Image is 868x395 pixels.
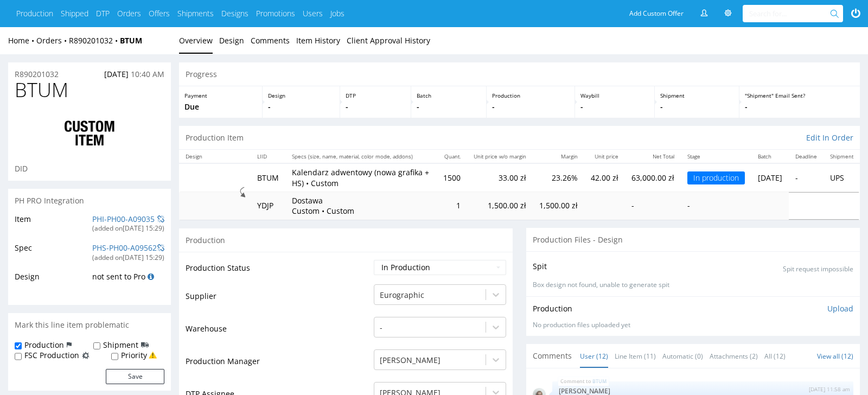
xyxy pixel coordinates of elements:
[783,265,853,274] p: Spit request impossible
[492,101,570,112] p: -
[16,8,53,19] a: Production
[824,163,860,192] td: UPS
[492,92,570,99] p: Production
[179,228,513,252] div: Production
[46,112,133,155] img: ico-item-custom-a8f9c3db6a5631ce2f509e228e8b95abde266dc4376634de7b166047de09ff05.png
[15,79,68,101] span: BTUM
[437,163,467,192] td: 1500
[184,92,257,99] p: Payment
[106,369,164,384] button: Save
[824,150,860,163] th: Shipment
[526,228,860,252] div: Production Files - Design
[121,350,147,361] label: Priority
[417,92,481,99] p: Batch
[745,101,854,112] p: -
[681,192,751,220] td: -
[186,132,244,143] p: Production Item
[584,150,625,163] th: Unit price
[221,8,248,19] a: Designs
[292,195,373,216] p: Dostawa Custom • Custom
[584,163,625,192] td: 42.00 zł
[533,303,572,314] p: Production
[117,8,141,19] a: Orders
[789,150,824,163] th: Deadline
[131,69,164,79] span: 10:40 AM
[8,313,171,337] div: Mark this line item problematic
[148,271,154,282] a: Search for BTUM design in PH Pro
[467,192,533,220] td: 1,500.00 zł
[36,35,69,46] a: Orders
[346,101,405,112] p: -
[533,351,572,361] span: Comments
[285,150,437,163] th: Specs (size, name, material, color mode, addons)
[15,69,59,80] a: R890201032
[817,352,853,361] a: View all (12)
[751,163,789,192] td: [DATE]
[330,8,344,19] a: Jobs
[687,171,745,184] div: In production
[251,163,285,192] td: BTUM
[149,351,157,359] img: yellow_warning_triangle.png
[24,340,64,351] label: Production
[186,348,371,381] td: Production Manager
[24,350,79,361] label: FSC Production
[745,92,854,99] p: "Shipment" Email Sent?
[8,35,36,46] a: Home
[90,270,164,290] td: not sent to Pro
[347,27,430,54] a: Client Approval History
[179,27,213,54] a: Overview
[157,243,164,253] a: Unlink from PH Pro
[61,8,88,19] a: Shipped
[141,340,149,351] img: icon-shipping-flag.svg
[15,163,28,174] span: DID
[681,150,751,163] th: Stage
[764,345,786,368] a: All (12)
[15,270,90,290] td: Design
[625,150,681,163] th: Net Total
[789,163,824,192] td: -
[186,316,371,348] td: Warehouse
[179,150,251,163] th: Design
[467,150,533,163] th: Unit price w/o margin
[437,192,467,220] td: 1
[580,92,649,99] p: Waybill
[751,150,789,163] th: Batch
[580,101,649,112] p: -
[660,101,734,112] p: -
[184,101,257,112] p: Due
[82,350,90,361] img: icon-fsc-production-flag.svg
[157,214,164,225] a: Unlink from PH Pro
[104,69,129,79] span: [DATE]
[533,163,584,192] td: 23.26%
[437,150,467,163] th: Quant.
[417,101,481,112] p: -
[8,189,171,213] div: PH PRO Integration
[806,132,853,143] a: Edit In Order
[533,281,853,290] p: Box design not found, unable to generate spit
[96,8,110,19] a: DTP
[186,259,371,283] td: Production Status
[251,27,290,54] a: Comments
[749,5,832,22] input: Search for...
[533,321,853,330] div: No production files uploaded yet
[467,163,533,192] td: 33.00 zł
[92,224,164,233] div: (added on [DATE] 15:29 )
[179,62,860,86] div: Progress
[149,8,170,19] a: Offers
[533,261,547,272] p: Spit
[15,241,90,270] td: Spec
[580,345,608,368] a: User (12)
[559,387,847,395] p: [PERSON_NAME]
[292,167,430,188] p: Kalendarz adwentowy (nowa grafika + HS) • Custom
[186,283,371,316] td: Supplier
[268,101,335,112] p: -
[625,163,681,192] td: 63,000.00 zł
[625,192,681,220] td: -
[120,35,142,46] a: BTUM
[251,192,285,220] td: YDJP
[67,340,72,351] img: icon-production-flag.svg
[660,92,734,99] p: Shipment
[256,8,295,19] a: Promotions
[710,345,758,368] a: Attachments (2)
